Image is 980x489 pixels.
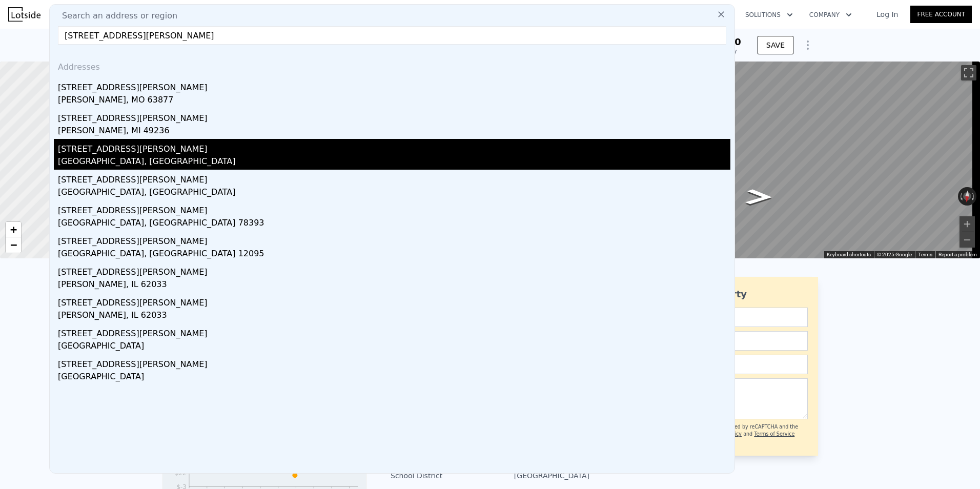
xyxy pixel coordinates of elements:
div: [GEOGRAPHIC_DATA], [GEOGRAPHIC_DATA] [58,186,730,200]
button: Show Options [798,35,818,55]
a: Log In [864,9,910,19]
button: Rotate clockwise [971,187,977,206]
div: [STREET_ADDRESS][PERSON_NAME] [58,231,730,248]
div: [STREET_ADDRESS][PERSON_NAME] [58,108,730,125]
tspan: $22 [175,470,187,477]
div: [GEOGRAPHIC_DATA] [490,471,589,481]
div: [STREET_ADDRESS][PERSON_NAME] [58,354,730,371]
div: [GEOGRAPHIC_DATA], [GEOGRAPHIC_DATA] [58,155,730,170]
button: Rotate counterclockwise [958,187,964,206]
button: Company [801,6,860,24]
div: School District [391,471,490,481]
span: Search an address or region [54,10,177,22]
button: SAVE [758,36,793,54]
button: Reset the view [963,187,972,206]
button: Keyboard shortcuts [827,251,871,258]
div: [GEOGRAPHIC_DATA] [58,340,730,354]
div: [STREET_ADDRESS][PERSON_NAME] [58,170,730,186]
span: + [10,223,17,236]
span: © 2025 Google [877,252,912,257]
path: Go West, Turner Dr Ext [734,186,784,209]
div: [STREET_ADDRESS][PERSON_NAME] [58,200,730,217]
a: Terms (opens in new tab) [918,252,932,257]
div: [STREET_ADDRESS][PERSON_NAME] [58,293,730,309]
div: This site is protected by reCAPTCHA and the Google and apply. [689,423,808,445]
div: [STREET_ADDRESS][PERSON_NAME] [58,139,730,155]
div: [GEOGRAPHIC_DATA], [GEOGRAPHIC_DATA] 12095 [58,248,730,262]
div: Addresses [54,53,730,77]
a: Zoom out [6,237,21,253]
button: Toggle fullscreen view [961,65,976,80]
div: [PERSON_NAME], MI 49236 [58,125,730,139]
div: [GEOGRAPHIC_DATA], [GEOGRAPHIC_DATA] 78393 [58,217,730,231]
button: Solutions [737,6,801,24]
a: Free Account [910,6,972,23]
img: Lotside [8,7,40,22]
div: [STREET_ADDRESS][PERSON_NAME] [58,262,730,278]
div: [PERSON_NAME], IL 62033 [58,278,730,293]
div: [STREET_ADDRESS][PERSON_NAME] [58,77,730,94]
a: Zoom in [6,222,21,237]
input: Enter an address, city, region, neighborhood or zip code [58,26,726,45]
div: [STREET_ADDRESS][PERSON_NAME] [58,323,730,340]
div: [PERSON_NAME], MO 63877 [58,94,730,108]
button: Zoom in [959,216,975,232]
a: Terms of Service [754,431,794,437]
div: [GEOGRAPHIC_DATA] [58,371,730,385]
button: Zoom out [959,232,975,248]
a: Report a problem [938,252,977,257]
span: − [10,238,17,251]
div: [PERSON_NAME], IL 62033 [58,309,730,323]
